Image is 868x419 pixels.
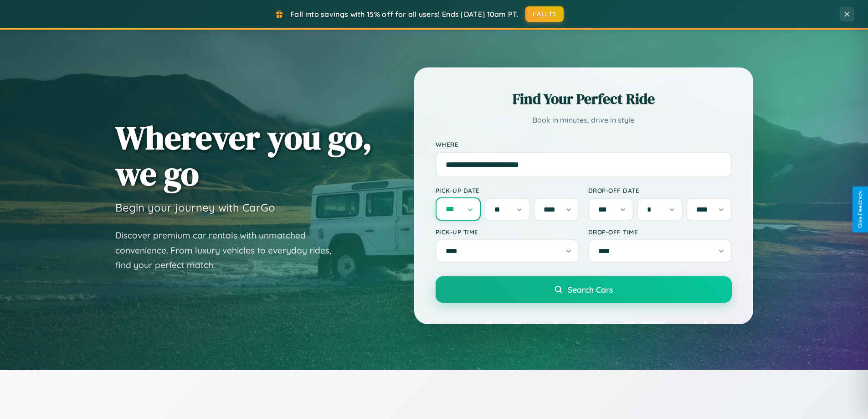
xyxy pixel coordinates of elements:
[115,228,343,273] p: Discover premium car rentals with unmatched convenience. From luxury vehicles to everyday rides, ...
[115,201,275,214] h3: Begin your journey with CarGo
[436,186,579,194] label: Pick-up Date
[115,119,372,191] h1: Wherever you go, we go
[436,228,579,236] label: Pick-up Time
[436,89,732,109] h2: Find Your Perfect Ride
[290,10,519,19] span: Fall into savings with 15% off for all users! Ends [DATE] 10am PT.
[588,186,732,194] label: Drop-off Date
[436,140,732,148] label: Where
[857,191,863,228] div: Give Feedback
[568,285,613,295] span: Search Cars
[436,276,732,303] button: Search Cars
[525,6,564,22] button: FALL15
[436,114,732,127] p: Book in minutes, drive in style
[588,228,732,236] label: Drop-off Time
